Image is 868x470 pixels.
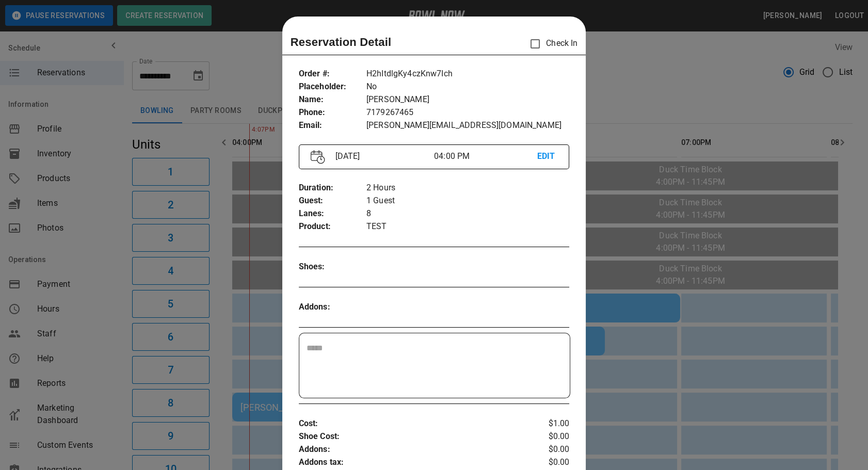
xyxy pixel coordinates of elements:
[299,417,524,430] p: Cost :
[366,80,570,93] p: No
[366,106,570,119] p: 7179267465
[524,430,569,443] p: $0.00
[537,150,557,163] p: EDIT
[366,182,570,195] p: 2 Hours
[524,456,569,469] p: $0.00
[299,195,366,207] p: Guest :
[299,430,524,443] p: Shoe Cost :
[299,220,366,233] p: Product :
[299,443,524,456] p: Addons :
[366,119,570,132] p: [PERSON_NAME][EMAIL_ADDRESS][DOMAIN_NAME]
[299,93,366,106] p: Name :
[299,207,366,220] p: Lanes :
[299,106,366,119] p: Phone :
[366,220,570,233] p: TEST
[299,80,366,93] p: Placeholder :
[434,150,537,163] p: 04:00 PM
[366,207,570,220] p: 8
[331,150,434,163] p: [DATE]
[366,68,570,80] p: H2hItdlgKy4czKnw7Ich
[299,261,366,273] p: Shoes :
[524,33,577,55] p: Check In
[311,150,325,164] img: Vector
[299,456,524,469] p: Addons tax :
[299,68,366,80] p: Order # :
[366,195,570,207] p: 1 Guest
[366,93,570,106] p: [PERSON_NAME]
[524,417,569,430] p: $1.00
[524,443,569,456] p: $0.00
[299,182,366,195] p: Duration :
[291,34,392,51] p: Reservation Detail
[299,119,366,132] p: Email :
[299,301,366,314] p: Addons :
